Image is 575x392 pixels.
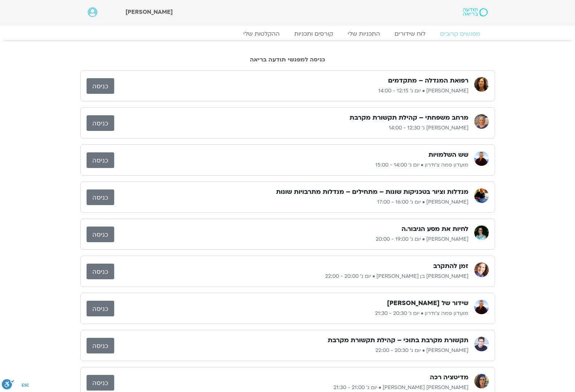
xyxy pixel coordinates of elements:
img: מועדון פמה צ'ודרון [474,300,489,314]
h3: שש השלמויות [428,151,468,159]
img: מועדון פמה צ'ודרון [474,151,489,166]
a: כניסה [87,375,114,391]
p: [PERSON_NAME] בן [PERSON_NAME] • יום ג׳ 20:00 - 22:00 [114,272,468,281]
a: ההקלטות שלי [236,30,287,37]
h3: מנדלות וציור בטכניקות שונות – מתחילים – מנדלות מתרבויות שונות [276,188,468,196]
h3: רפואת המנדלה – מתקדמים [388,76,468,85]
a: כניסה [87,227,114,242]
p: [PERSON_NAME] [PERSON_NAME] • יום ג׳ 21:00 - 21:30 [114,383,468,392]
img: רונית הולנדר [474,77,489,92]
p: [PERSON_NAME] ג׳ 12:30 - 14:00 [114,124,468,132]
a: כניסה [87,338,114,353]
h3: מדיטציה רכה [430,373,468,382]
p: מועדון פמה צ'ודרון • יום ג׳ 20:30 - 21:30 [114,309,468,318]
a: התכניות שלי [340,30,387,37]
a: כניסה [87,264,114,279]
h3: זמן להתקרב [433,262,468,271]
p: [PERSON_NAME] • יום ג׳ 20:30 - 22:00 [114,346,468,355]
a: מפגשים קרובים [433,30,488,37]
p: [PERSON_NAME] • יום ג׳ 12:15 - 14:00 [114,87,468,95]
a: כניסה [87,78,114,94]
img: תמר לינצבסקי [474,225,489,240]
a: כניסה [87,152,114,168]
a: כניסה [87,189,114,205]
img: ערן טייכר [474,337,489,351]
a: כניסה [87,301,114,316]
p: מועדון פמה צ'ודרון • יום ג׳ 14:00 - 15:00 [114,161,468,169]
p: [PERSON_NAME] • יום ג׳ 19:00 - 20:00 [114,235,468,244]
span: [PERSON_NAME] [125,8,173,16]
a: קורסים ותכניות [287,30,340,37]
h3: מרחב משפחתי – קהילת תקשורת מקרבת [350,113,468,122]
p: [PERSON_NAME] • יום ג׳ 16:00 - 17:00 [114,198,468,207]
a: כניסה [87,115,114,131]
img: שגית רוסו יצחקי [474,114,489,129]
nav: Menu [88,30,488,37]
h3: תקשורת מקרבת בתוכי – קהילת תקשורת מקרבת [328,336,468,345]
img: שאנייה כהן בן חיים [474,263,489,277]
h3: לחיות את מסע הגיבור.ה [402,225,468,233]
a: לוח שידורים [387,30,433,37]
img: איתן קדמי [474,188,489,203]
h2: כניסה למפגשי תודעה בריאה [80,56,495,63]
img: סיון גל גוטמן [474,374,489,388]
h3: שידור של [PERSON_NAME] [387,299,468,308]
